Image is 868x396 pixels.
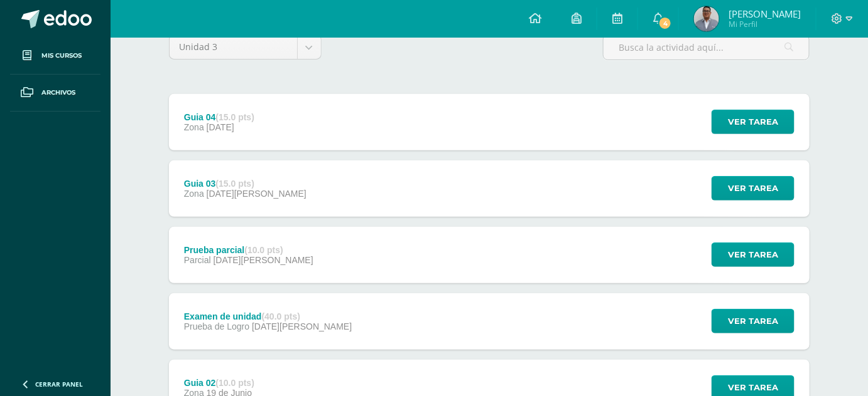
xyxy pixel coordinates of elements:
button: Ver tarea [712,242,795,267]
div: Guia 04 [184,112,254,122]
span: Cerrar panel [35,380,83,388]
span: [DATE][PERSON_NAME] [252,321,352,331]
input: Busca la actividad aquí... [604,35,809,60]
span: [DATE] [207,122,234,132]
button: Ver tarea [712,110,795,134]
div: Examen de unidad [184,311,352,321]
span: Mis cursos [41,51,82,61]
span: Zona [184,189,204,199]
a: Unidad 3 [170,35,321,59]
strong: (15.0 pts) [215,179,254,189]
span: Prueba de Logro [184,321,249,331]
span: [PERSON_NAME] [729,8,801,20]
button: Ver tarea [712,176,795,201]
span: Ver tarea [728,177,778,200]
span: 4 [658,16,672,30]
span: Ver tarea [728,310,778,333]
span: [DATE][PERSON_NAME] [207,189,307,199]
span: Ver tarea [728,110,778,133]
span: Parcial [184,255,211,265]
a: Archivos [10,75,100,112]
button: Ver tarea [712,309,795,333]
span: [DATE][PERSON_NAME] [214,255,313,265]
a: Mis cursos [10,38,100,75]
div: Guia 03 [184,179,307,189]
strong: (40.0 pts) [262,311,300,321]
div: Prueba parcial [184,245,313,255]
span: Archivos [41,88,75,98]
span: Mi Perfil [729,19,801,29]
span: Ver tarea [728,243,778,266]
strong: (15.0 pts) [215,112,254,122]
img: d83fedaf9deec64f7efaacf5d87ebf14.png [694,6,719,31]
span: Zona [184,122,204,132]
strong: (10.0 pts) [244,245,283,255]
span: Unidad 3 [179,35,288,59]
strong: (10.0 pts) [215,378,254,388]
div: Guia 02 [184,378,254,388]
